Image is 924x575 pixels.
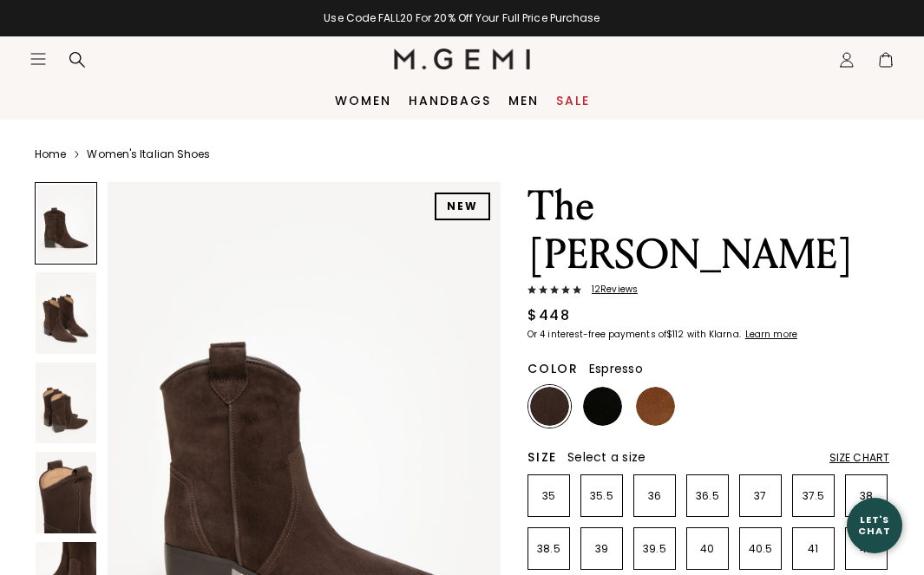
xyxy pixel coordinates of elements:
p: 42 [846,542,887,556]
a: Women [335,94,391,108]
p: 36.5 [687,489,728,503]
div: Size Chart [829,451,889,465]
p: 38 [846,489,887,503]
img: M.Gemi [394,49,530,69]
klarna-placement-style-amount: $112 [666,328,684,341]
p: 41 [793,542,834,556]
div: $448 [528,305,570,326]
a: Handbags [409,94,491,108]
h1: The [PERSON_NAME] [528,182,889,279]
div: Let's Chat [847,514,902,536]
span: Select a size [567,448,645,466]
span: Espresso [589,360,643,377]
img: Espresso [530,387,569,426]
p: 37 [740,489,781,503]
klarna-placement-style-body: Or 4 interest-free payments of [528,328,666,341]
p: 39 [581,542,622,556]
span: 12 Review s [581,284,638,295]
div: NEW [435,193,490,220]
p: 36 [634,489,675,503]
a: Men [508,94,539,108]
p: 39.5 [634,542,675,556]
a: 12Reviews [528,284,889,298]
p: 37.5 [793,489,834,503]
klarna-placement-style-cta: Learn more [745,328,797,341]
img: Black [583,387,622,426]
a: Learn more [744,330,797,340]
img: The Rita Basso [36,452,96,533]
p: 40 [687,542,728,556]
h2: Size [528,450,557,464]
p: 35.5 [581,489,622,503]
a: Sale [556,94,590,108]
img: Saddle [636,387,675,426]
p: 38.5 [528,542,569,556]
h2: Color [528,362,579,376]
button: Open site menu [29,50,47,68]
img: The Rita Basso [36,272,96,353]
a: Women's Italian Shoes [87,147,210,161]
a: Home [35,147,66,161]
p: 40.5 [740,542,781,556]
p: 35 [528,489,569,503]
img: The Rita Basso [36,363,96,443]
klarna-placement-style-body: with Klarna [687,328,744,341]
